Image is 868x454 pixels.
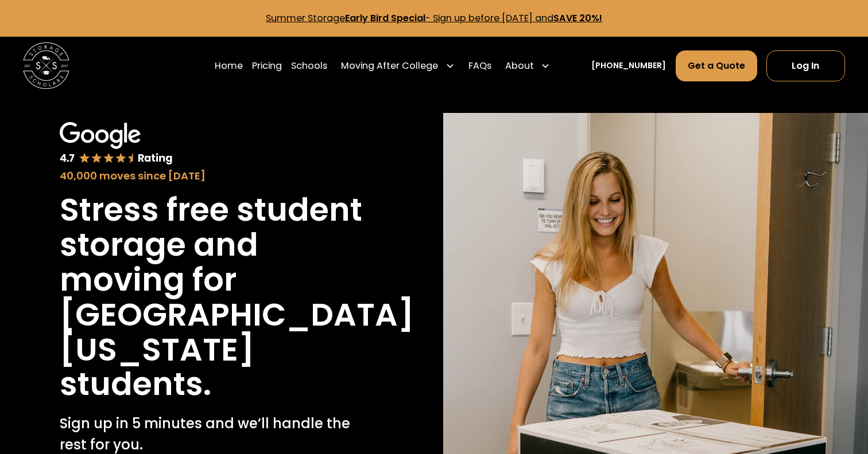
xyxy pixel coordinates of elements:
[60,193,366,298] h1: Stress free student storage and moving for
[23,42,69,89] a: home
[468,50,491,82] a: FAQs
[266,11,602,25] a: Summer StorageEarly Bird Special- Sign up before [DATE] andSAVE 20%!
[60,122,173,165] img: Google 4.7 star rating
[60,367,211,402] h1: students.
[341,59,438,73] div: Moving After College
[505,59,534,73] div: About
[215,50,243,82] a: Home
[60,168,366,183] div: 40,000 moves since [DATE]
[336,50,459,82] div: Moving After College
[591,60,666,72] a: [PHONE_NUMBER]
[23,42,69,89] img: Storage Scholars main logo
[501,50,555,82] div: About
[553,11,602,25] strong: SAVE 20%!
[345,11,425,25] strong: Early Bird Special
[60,298,414,367] h1: [GEOGRAPHIC_DATA][US_STATE]
[766,50,845,81] a: Log In
[676,50,757,81] a: Get a Quote
[252,50,282,82] a: Pricing
[291,50,327,82] a: Schools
